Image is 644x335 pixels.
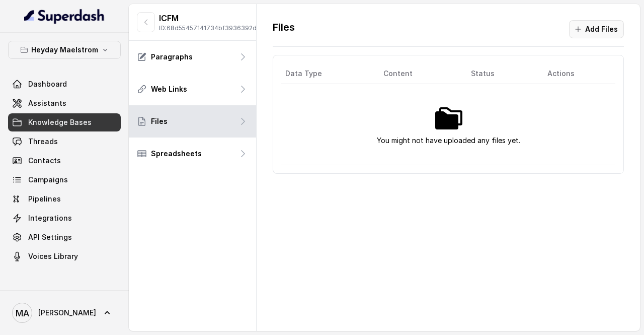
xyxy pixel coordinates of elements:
a: Knowledge Bases [8,113,121,131]
span: Threads [28,137,58,147]
a: Assistants [8,94,121,112]
text: MA [16,308,29,318]
img: light.svg [24,8,105,24]
a: Threads [8,132,121,151]
th: Status [463,63,539,84]
img: No files [432,102,464,135]
span: Assistants [28,98,66,108]
button: Add Files [569,20,624,38]
a: Dashboard [8,75,121,93]
span: Integrations [28,213,72,223]
p: Spreadsheets [151,149,202,159]
p: ICFM [159,12,257,24]
p: ID: 68d55457141734bf3936392d [159,24,257,32]
a: API Settings [8,228,121,246]
span: Knowledge Bases [28,117,92,127]
button: Heyday Maelstrom [8,41,121,59]
a: Contacts [8,152,121,170]
p: Paragraphs [151,52,193,62]
th: Data Type [281,63,375,84]
p: You might not have uploaded any files yet. [377,135,520,147]
p: Web Links [151,84,187,94]
a: Integrations [8,209,121,227]
span: [PERSON_NAME] [38,308,96,318]
a: Pipelines [8,190,121,208]
span: Dashboard [28,79,67,89]
p: Files [273,20,295,38]
th: Content [375,63,463,84]
p: Heyday Maelstrom [31,44,98,56]
p: Files [151,116,168,126]
a: [PERSON_NAME] [8,299,121,327]
span: API Settings [28,232,72,242]
span: Pipelines [28,194,61,204]
a: Campaigns [8,171,121,189]
th: Actions [539,63,615,84]
span: Contacts [28,156,61,166]
span: Voices Library [28,251,78,261]
span: Campaigns [28,175,68,185]
a: Voices Library [8,247,121,265]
